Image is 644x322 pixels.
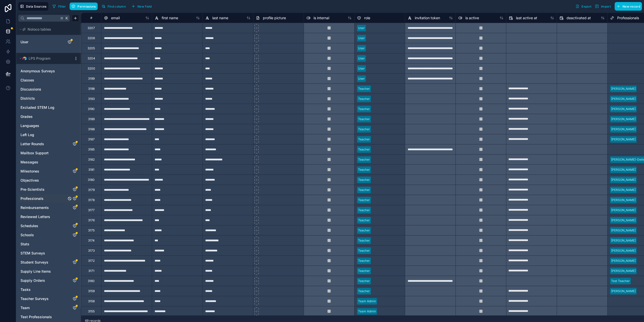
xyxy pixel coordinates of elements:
[18,267,79,275] div: Supply Line Items
[20,251,45,256] span: STEM Surveys
[516,15,537,20] span: last active at
[611,198,636,202] div: [PERSON_NAME]
[88,46,95,50] div: 3205
[358,147,370,152] div: Teacher
[20,169,39,174] span: Milestones
[20,314,52,319] span: Test Professionals
[18,38,79,46] div: User
[20,69,55,74] span: Anonymous Surveys
[18,304,79,312] div: Team
[88,147,95,152] div: 3185
[358,46,365,51] div: User
[111,15,120,20] span: email
[358,198,370,202] div: Teacher
[18,231,79,239] div: Schools
[611,97,636,101] div: [PERSON_NAME]
[88,168,94,172] div: 3181
[20,214,67,219] a: Reviewed Letters
[18,295,79,303] div: Teacher Surveys
[18,313,79,321] div: Test Professionals
[358,188,370,192] div: Teacher
[88,208,95,212] div: 3177
[18,140,79,148] div: Letter Rounds
[358,228,370,233] div: Teacher
[20,187,45,192] span: Pre-Scientists
[358,87,370,91] div: Teacher
[358,56,365,61] div: User
[358,36,365,40] div: User
[20,196,67,201] a: Professionals
[611,228,636,233] div: [PERSON_NAME]
[574,2,593,11] button: Export
[18,131,79,139] div: Left Log
[18,113,79,121] div: Grades
[50,3,68,10] button: Filter
[358,178,370,182] div: Teacher
[18,55,72,62] button: Airtable LogoLPS Program
[20,269,51,274] span: Supply Line Items
[20,160,67,165] a: Messages
[358,117,370,121] div: Teacher
[358,289,370,293] div: Teacher
[20,96,67,101] a: Districts
[20,105,54,110] span: Excluded STEM Log
[20,132,67,137] a: Left Log
[20,305,67,310] a: Team
[358,76,365,81] div: User
[20,151,67,156] a: Mailbox Support
[358,127,370,132] div: Teacher
[20,296,67,301] a: Teacher Surveys
[622,5,640,8] span: New record
[20,123,39,128] span: Languages
[20,314,67,319] a: Test Professionals
[20,205,49,210] span: Reimbursements
[615,2,642,11] button: New record
[20,242,67,247] a: Stats
[358,218,370,223] div: Teacher
[88,26,95,30] div: 3207
[18,213,79,221] div: Reviewed Letters
[358,66,365,71] div: User
[70,3,99,10] a: Permissions
[20,169,67,174] a: Milestones
[617,15,639,20] span: Professionals
[20,187,67,192] a: Pre-Scientists
[20,296,49,301] span: Teacher Surveys
[20,39,61,45] a: User
[88,218,95,222] div: 3176
[20,287,67,292] a: Tasks
[358,97,370,101] div: Teacher
[100,3,128,10] button: Find column
[20,205,67,210] a: Reimbursements
[88,36,95,40] div: 3206
[20,87,67,92] a: Discussions
[20,78,67,83] a: Classes
[88,239,95,243] div: 3174
[65,16,69,20] span: K
[263,15,286,20] span: profile picture
[20,114,33,119] span: Grades
[358,299,376,304] div: Team Admin
[20,278,45,283] span: Supply Orders
[18,195,79,203] div: Professionals
[593,2,613,11] button: Import
[358,208,370,212] div: Teacher
[88,67,95,71] div: 3200
[20,251,67,256] a: STEM Surveys
[611,107,636,111] div: [PERSON_NAME]
[162,15,178,20] span: first name
[23,56,27,60] img: Airtable Logo
[20,178,67,183] a: Objectives
[88,137,95,141] div: 3187
[20,141,44,146] span: Letter Rounds
[20,39,28,45] span: User
[613,2,642,11] a: New record
[20,242,29,247] span: Stats
[18,158,79,166] div: Messages
[364,15,370,20] span: role
[358,157,370,162] div: Teacher
[611,188,636,192] div: [PERSON_NAME]
[88,158,95,162] div: 3182
[18,167,79,175] div: Milestones
[88,77,95,81] div: 3199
